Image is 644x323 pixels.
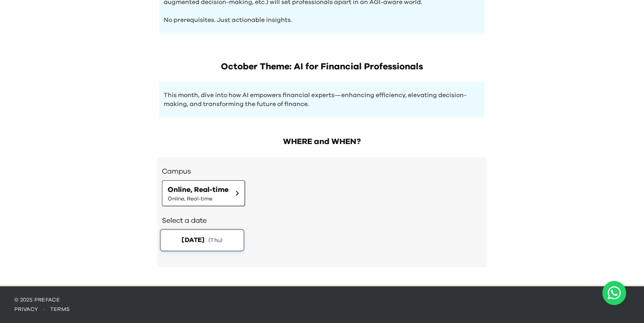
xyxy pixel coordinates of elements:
button: Online, Real-timeOnline, Real-time [162,180,245,206]
h1: October Theme: AI for Financial Professionals [159,60,485,73]
a: Chat with us on WhatsApp [602,281,626,305]
span: Online, Real-time [168,195,229,202]
h2: Select a date [162,215,482,226]
button: Open WhatsApp chat [602,281,626,305]
p: This month, dive into how AI empowers financial experts—enhancing efficiency, elevating decision-... [164,91,480,109]
span: Online, Real-time [168,184,229,195]
span: · [38,306,50,312]
span: [DATE] [182,235,204,245]
h3: Campus [162,166,482,177]
button: [DATE](Thu) [160,229,245,251]
a: terms [50,306,70,312]
p: No prerequisites. Just actionable insights. [164,7,480,25]
p: © 2025 Preface [14,296,630,303]
span: ( Thu ) [208,236,223,244]
a: privacy [14,306,38,312]
h2: WHERE and WHEN? [157,136,487,148]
